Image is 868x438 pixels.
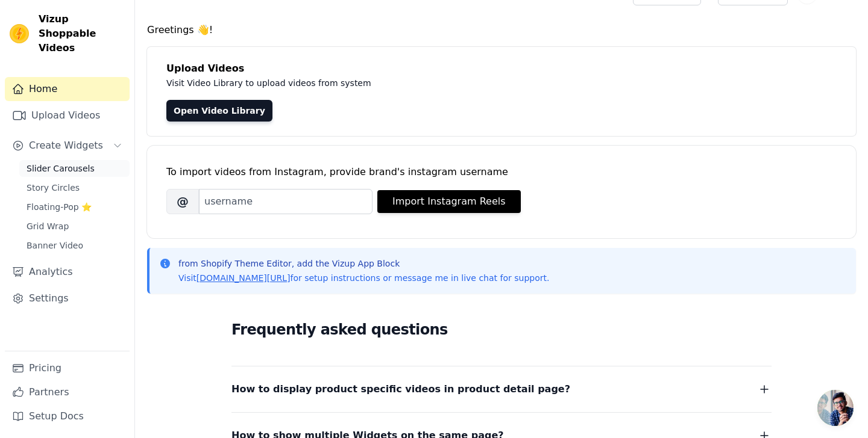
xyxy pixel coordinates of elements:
[166,100,272,122] a: Open Video Library
[19,199,130,215] a: Floating-Pop ⭐
[27,182,80,194] span: Story Circles
[5,134,130,158] button: Create Widgets
[199,189,373,214] input: username
[10,24,29,43] img: Vizup
[29,138,103,153] span: Create Widgets
[231,381,570,398] span: How to display product specific videos in product detail page?
[377,190,521,213] button: Import Instagram Reels
[231,318,772,342] h2: Frequently asked questions
[27,201,92,213] span: Floating-Pop ⭐
[27,162,95,174] span: Slider Carousels
[5,260,130,284] a: Analytics
[27,239,83,251] span: Banner Video
[166,165,837,179] div: To import videos from Instagram, provide brand's instagram username
[147,23,856,37] h4: Greetings 👋!
[19,237,130,254] a: Banner Video
[5,404,130,428] a: Setup Docs
[5,356,130,380] a: Pricing
[178,258,549,270] p: from Shopify Theme Editor, add the Vizup App Block
[19,160,130,177] a: Slider Carousels
[197,273,291,283] a: [DOMAIN_NAME][URL]
[166,76,706,90] p: Visit Video Library to upload videos from system
[5,380,130,404] a: Partners
[166,61,837,76] h4: Upload Videos
[5,286,130,310] a: Settings
[5,77,130,101] a: Home
[817,390,854,426] a: Chat abierto
[39,12,125,55] span: Vizup Shoppable Videos
[19,218,130,235] a: Grid Wrap
[5,103,130,128] a: Upload Videos
[178,272,549,284] p: Visit for setup instructions or message me in live chat for support.
[231,381,772,398] button: How to display product specific videos in product detail page?
[19,179,130,196] a: Story Circles
[166,189,199,214] span: @
[27,220,69,232] span: Grid Wrap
